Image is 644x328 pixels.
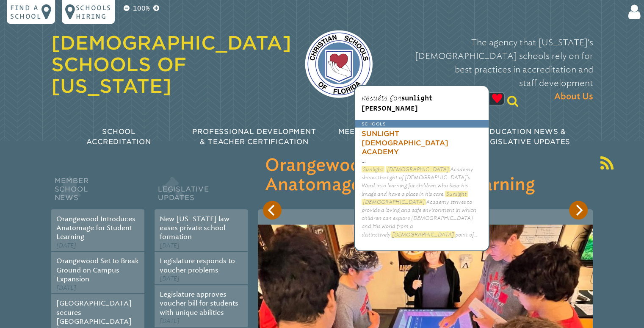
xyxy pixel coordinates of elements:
p: Schools Hiring [76,3,111,20]
span: [DATE] [56,242,76,249]
h3: Orangewood Introduces Anatomage for Student Learning [265,156,586,195]
span: About Us [554,90,593,103]
img: csf-logo-web-colors.png [305,30,373,98]
a: Legislature responds to voucher problems [160,257,235,274]
span: Meetings & Workshops for Educators [338,128,442,146]
mark: [DEMOGRAPHIC_DATA] [391,231,455,238]
a: Orangewood Set to Break Ground on Campus Expansion [56,257,139,283]
mark: Sunlight [362,166,384,172]
mark: Sunlight [445,191,468,197]
button: Previous [263,201,282,220]
span: [DATE] [160,317,180,325]
a: New [US_STATE] law eases private school formation [160,215,229,241]
a: Orangewood Introduces Anatomage for Student Learning [56,215,135,241]
p: Schools [355,120,489,128]
a: [DEMOGRAPHIC_DATA] Schools of [US_STATE] [51,32,291,97]
button: Next [569,201,588,220]
p: Results for [362,93,482,113]
span: Education News & Legislative Updates [480,128,570,146]
span: [DATE] [160,275,180,282]
p: The agency that [US_STATE]’s [DEMOGRAPHIC_DATA] schools rely on for best practices in accreditati... [386,36,593,103]
p: Academy shines the light of [DEMOGRAPHIC_DATA]’s Word into learning for children who bear his ima... [362,165,482,239]
a: Legislature approves voucher bill for students with unique abilities [160,290,238,317]
h2: Member School News [51,175,144,209]
mark: [DEMOGRAPHIC_DATA] [362,199,426,205]
span: School Accreditation [86,128,151,146]
h2: Legislative Updates [155,175,248,209]
span: Professional Development & Teacher Certification [192,128,316,146]
span: [DATE] [160,242,180,249]
p: … [362,157,482,165]
a: Sunlight [DEMOGRAPHIC_DATA] Academy [362,128,482,156]
p: 100% [131,3,152,14]
h3: Sunlight [DEMOGRAPHIC_DATA] Academy [355,128,489,156]
span: [DATE] [56,284,76,292]
p: Find a school [10,3,41,20]
mark: [DEMOGRAPHIC_DATA] [386,166,450,172]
